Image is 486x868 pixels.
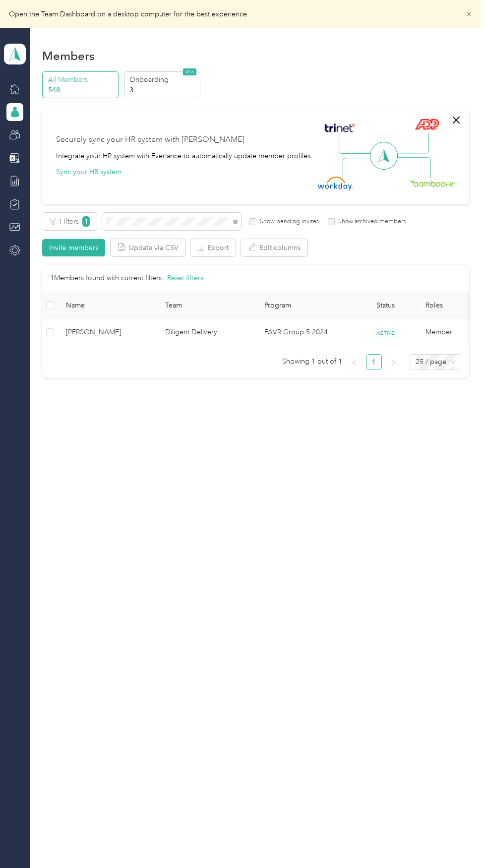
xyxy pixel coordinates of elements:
img: Line Left Up [339,133,373,154]
button: Invite members [42,239,105,256]
img: Trinet [322,121,357,135]
th: Team [157,292,256,319]
button: right [386,354,402,370]
p: 3 [129,85,197,95]
th: Status [353,292,418,319]
p: Open the Team Dashboard on a desktop computer for the best experience [9,9,247,19]
span: left [351,360,357,366]
span: 25 / page [416,355,455,370]
li: Previous Page [346,354,362,370]
p: 548 [48,85,116,95]
div: Page Size [410,354,461,370]
span: 1 [82,216,90,227]
button: Reset filters [167,273,203,284]
img: ADP [415,119,439,130]
td: FAVR Group 5 2024 [256,319,353,346]
button: Export [190,239,236,256]
span: right [391,360,397,366]
td: Eleam Rodas [58,319,157,346]
p: Onboarding [129,74,197,85]
th: Name [58,292,157,319]
img: BambooHR [410,180,455,186]
th: Program [256,292,353,319]
div: Integrate your HR system with Everlance to automatically update member profiles. [56,151,312,161]
button: Update via CSV [111,239,185,256]
span: Name [66,301,149,310]
button: left [346,354,362,370]
img: Line Right Up [394,133,429,154]
td: Diligent Delivery [157,319,256,346]
img: Line Left Down [342,157,377,178]
img: Line Right Down [396,157,431,179]
span: Showing 1 out of 1 [282,354,342,369]
li: 1 [366,354,382,370]
p: All Members [48,74,116,85]
p: 1 Members found with current filters [50,273,162,284]
h1: Members [42,51,95,61]
li: Next Page [386,354,402,370]
div: Securely sync your HR system with [PERSON_NAME] [56,134,244,146]
iframe: Everlance-gr Chat Button Frame [430,812,486,868]
label: Show pending invites [256,217,319,226]
span: ACTIVE [373,328,398,338]
label: Show archived members [335,217,406,226]
button: Sync your HR system [56,167,121,177]
img: Workday [318,177,353,190]
span: [PERSON_NAME] [66,327,149,338]
button: Filters1 [42,213,97,230]
button: Edit columns [241,239,307,256]
a: 1 [366,355,381,370]
span: NEW [183,68,196,75]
